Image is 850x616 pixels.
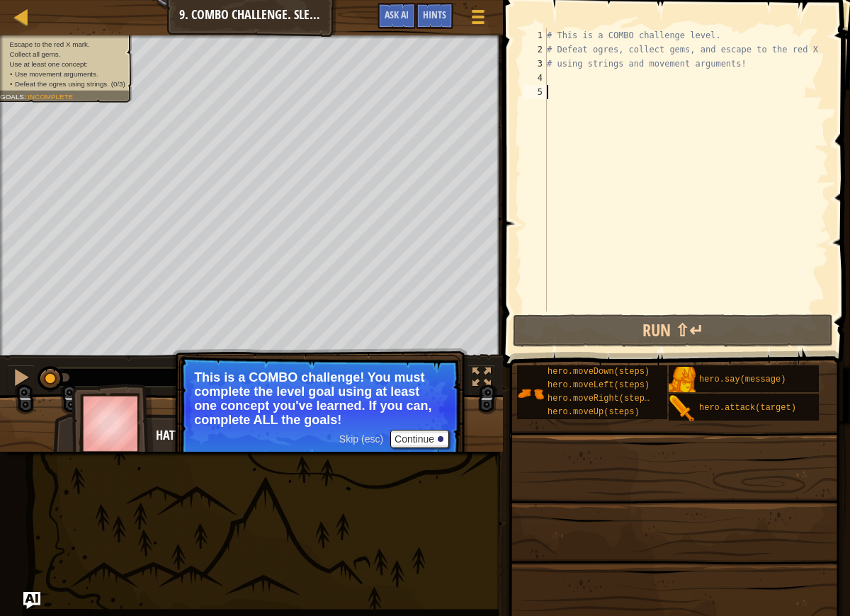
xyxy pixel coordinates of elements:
[10,69,125,79] li: Use movement arguments.
[10,79,125,89] li: Defeat the ogres using strings.
[194,370,446,427] p: This is a COMBO challenge! You must complete the level goal using at least one concept you've lea...
[699,375,786,384] span: hero.say(message)
[467,365,496,394] button: Toggle fullscreen
[548,394,654,404] span: hero.moveRight(steps)
[23,592,40,609] button: Ask AI
[15,70,98,78] span: Use movement arguments.
[523,57,547,71] div: 3
[9,40,89,48] span: Escape to the red X mark.
[385,8,409,21] span: Ask AI
[517,380,544,407] img: portrait.png
[24,93,28,101] span: :
[523,42,547,57] div: 2
[548,407,640,417] span: hero.moveUp(steps)
[669,395,696,422] img: portrait.png
[423,8,446,21] span: Hints
[72,384,154,462] img: thang_avatar_frame.png
[548,380,650,390] span: hero.moveLeft(steps)
[9,60,88,68] span: Use at least one concept:
[10,80,12,88] i: •
[523,85,547,99] div: 5
[669,367,696,394] img: portrait.png
[523,71,547,85] div: 4
[699,403,796,413] span: hero.attack(target)
[339,433,383,445] span: Skip (esc)
[156,426,436,445] div: Hattori
[28,93,73,101] span: Incomplete
[7,365,35,394] button: ⌘ + P: Pause
[523,28,547,42] div: 1
[9,50,60,58] span: Collect all gems.
[513,314,833,347] button: Run ⇧↵
[10,70,12,78] i: •
[460,3,496,36] button: Show game menu
[390,430,449,448] button: Continue
[378,3,416,29] button: Ask AI
[548,367,650,377] span: hero.moveDown(steps)
[15,80,125,88] span: Defeat the ogres using strings. (0/3)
